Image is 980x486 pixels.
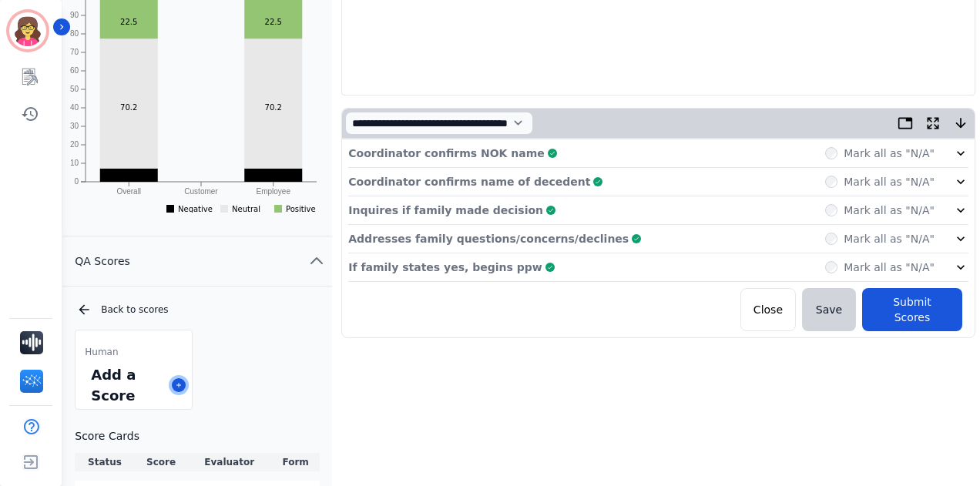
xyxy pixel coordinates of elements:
[75,453,134,471] th: Status
[62,236,332,287] button: QA Scores chevron up
[348,174,590,189] p: Coordinator confirms name of decedent
[348,203,543,218] p: Inquires if family made decision
[85,346,118,358] span: Human
[740,288,796,331] button: Close
[844,203,935,218] label: Mark all as "N/A"
[70,85,79,93] text: 50
[348,260,542,275] p: If family states yes, begins ppw
[185,187,219,196] text: Customer
[70,122,79,130] text: 30
[257,187,291,196] text: Employee
[232,204,260,213] text: Neutral
[70,159,79,167] text: 10
[70,66,79,75] text: 60
[70,11,79,19] text: 90
[307,252,326,270] svg: chevron up
[88,361,166,409] div: Add a Score
[9,12,46,49] img: Bordered avatar
[348,231,629,246] p: Addresses family questions/concerns/declines
[348,146,545,161] p: Coordinator confirms NOK name
[265,103,282,112] text: 70.2
[802,288,856,331] button: Save
[70,140,79,149] text: 20
[120,18,137,26] text: 22.5
[844,174,935,189] label: Mark all as "N/A"
[178,204,213,213] text: Negative
[286,204,316,213] text: Positive
[75,428,320,444] h3: Score Cards
[862,288,962,331] button: Submit Scores
[844,231,935,246] label: Mark all as "N/A"
[75,177,79,186] text: 0
[70,48,79,56] text: 70
[120,103,137,112] text: 70.2
[70,103,79,112] text: 40
[844,260,935,275] label: Mark all as "N/A"
[117,187,142,196] text: Overall
[271,453,320,471] th: Form
[135,453,188,471] th: Score
[76,302,320,317] div: Back to scores
[70,29,79,38] text: 80
[62,253,143,269] span: QA Scores
[844,146,935,161] label: Mark all as "N/A"
[265,18,282,26] text: 22.5
[187,453,271,471] th: Evaluator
